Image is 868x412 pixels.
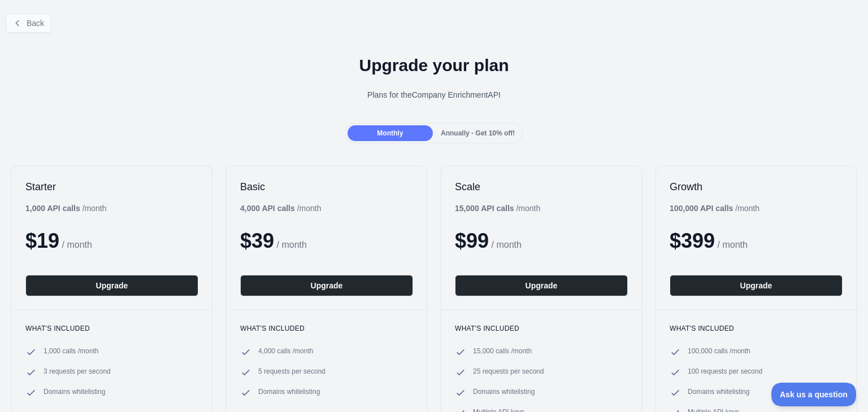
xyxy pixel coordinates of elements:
h2: Growth [670,180,843,194]
h2: Scale [455,180,628,194]
span: $ 399 [670,229,715,252]
div: / month [240,203,321,214]
b: 100,000 API calls [670,204,733,213]
h2: Basic [240,180,413,194]
span: $ 99 [455,229,489,252]
div: / month [455,203,540,214]
iframe: Toggle Customer Support [771,383,857,406]
b: 15,000 API calls [455,204,514,213]
div: / month [670,203,759,214]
